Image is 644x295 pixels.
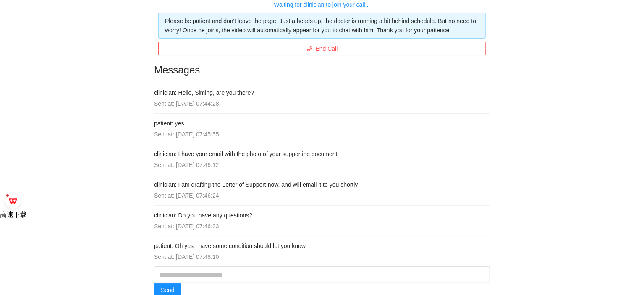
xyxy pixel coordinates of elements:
div: Please be patient and don't leave the page. Just a heads up, the doctor is running a bit behind s... [165,16,479,35]
span: End Call [316,44,338,53]
span: phone [306,46,312,52]
div: Sent at: [DATE] 07:45:55 [154,130,490,139]
div: Sent at: [DATE] 07:46:33 [154,222,490,231]
div: Sent at: [DATE] 07:48:10 [154,252,490,261]
h4: clinician: Hello, Siming, are you there? [154,88,490,97]
h4: clinician: Do you have any questions? [154,211,490,220]
div: Sent at: [DATE] 07:44:28 [154,99,490,108]
h4: patient: yes [154,119,490,128]
h4: clinician: I am drafting the Letter of Support now, and will email it to you shortly [154,180,490,189]
h4: patient: Oh yes I have some condition should let you know [154,241,490,251]
h4: clinician: I have your email with the photo of your supporting document [154,149,490,159]
div: Sent at: [DATE] 07:46:24 [154,191,490,200]
span: Send [161,285,175,295]
div: Sent at: [DATE] 07:46:12 [154,160,490,170]
h2: Messages [154,62,490,78]
button: phoneEnd Call [158,42,486,55]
